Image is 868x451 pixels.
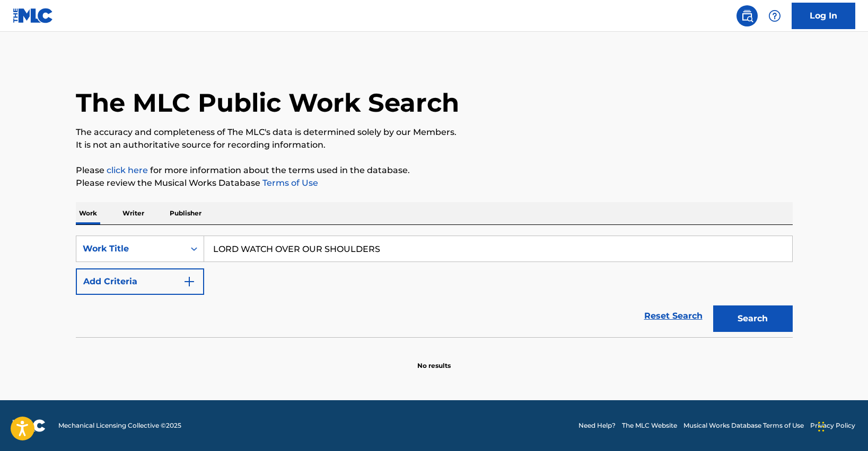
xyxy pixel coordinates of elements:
a: Reset Search [639,304,708,328]
a: Musical Works Database Terms of Use [683,421,804,430]
p: Please for more information about the terms used in the database. [76,164,793,177]
img: help [768,10,781,22]
p: The accuracy and completeness of The MLC's data is determined solely by our Members. [76,126,793,139]
div: Help [764,5,785,26]
p: Writer [119,202,147,224]
a: Public Search [737,5,758,26]
div: Work Title [83,242,178,255]
img: search [741,10,753,22]
button: Add Criteria [76,268,204,295]
span: Mechanical Licensing Collective © 2025 [58,421,181,430]
form: Search Form [76,236,793,337]
p: Publisher [166,202,205,224]
p: Please review the Musical Works Database [76,177,793,190]
div: Drag [818,411,825,443]
img: 9d2ae6d4665cec9f34b9.svg [183,275,196,288]
a: click here [107,165,148,175]
a: The MLC Website [622,421,677,430]
p: It is not an authoritative source for recording information. [76,139,793,151]
img: logo [13,419,46,432]
a: Privacy Policy [810,421,855,430]
p: No results [417,348,451,371]
h1: The MLC Public Work Search [76,87,459,119]
a: Log In [792,3,855,29]
iframe: Chat Widget [815,400,868,451]
p: Work [76,202,100,224]
img: MLC Logo [13,8,54,23]
button: Search [713,305,793,332]
a: Terms of Use [260,178,318,188]
a: Need Help? [578,421,616,430]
